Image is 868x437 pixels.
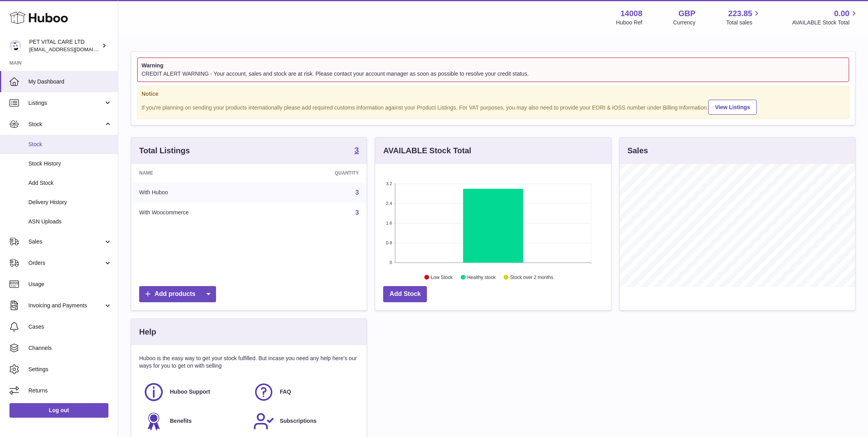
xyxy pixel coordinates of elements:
a: 3 [355,209,359,216]
div: If you're planning on sending your products internationally please add required customs informati... [142,99,845,115]
span: ASN Uploads [28,218,112,225]
a: 3 [355,189,359,196]
span: Subscriptions [280,417,317,425]
span: Stock [28,121,104,128]
a: Subscriptions [253,411,355,432]
span: My Dashboard [28,78,112,86]
span: FAQ [280,388,291,396]
h3: Sales [628,145,648,156]
span: 223.85 [728,8,752,19]
span: Stock History [28,160,112,167]
span: Stock [28,141,112,148]
strong: Notice [142,90,845,98]
span: Add Stock [28,179,112,187]
img: petvitalcare@gmail.com [9,40,21,52]
a: Add products [139,286,216,302]
div: Huboo Ref [616,19,643,26]
text: 0 [390,260,392,265]
strong: 3 [354,146,359,154]
span: Channels [28,344,112,352]
th: Quantity [278,164,367,182]
a: FAQ [253,381,355,403]
span: Listings [28,99,104,107]
text: Low Stock [431,275,453,280]
text: 1.6 [386,221,392,226]
span: Delivery History [28,199,112,206]
text: 2.4 [386,201,392,206]
text: Healthy stock [467,275,496,280]
h3: Help [139,327,156,337]
a: 0.00 AVAILABLE Stock Total [792,8,859,26]
td: With Woocommerce [131,203,278,223]
a: 223.85 Total sales [726,8,761,26]
span: Cases [28,323,112,331]
strong: GBP [678,8,695,19]
span: 0.00 [834,8,849,19]
strong: 14008 [620,8,643,19]
span: AVAILABLE Stock Total [792,19,859,26]
span: Benefits [170,417,192,425]
h3: AVAILABLE Stock Total [383,145,471,156]
span: Returns [28,387,112,394]
text: 3.2 [386,182,392,186]
th: Name [131,164,278,182]
p: Huboo is the easy way to get your stock fulfilled. But incase you need any help here's our ways f... [139,355,359,370]
div: PET VITAL CARE LTD [29,38,100,53]
a: Benefits [143,411,245,432]
span: Orders [28,259,104,267]
span: Sales [28,238,104,245]
span: Invoicing and Payments [28,302,104,309]
span: Usage [28,281,112,288]
td: With Huboo [131,182,278,203]
h3: Total Listings [139,145,190,156]
a: 3 [354,146,359,156]
span: Settings [28,366,112,373]
strong: Warning [142,62,845,69]
a: View Listings [708,100,757,115]
a: Add Stock [383,286,427,302]
a: Log out [9,403,108,417]
span: [EMAIL_ADDRESS][DOMAIN_NAME] [29,46,116,52]
div: Currency [673,19,696,26]
text: 0.8 [386,241,392,245]
text: Stock over 2 months [510,275,553,280]
a: Huboo Support [143,381,245,403]
span: Total sales [726,19,761,26]
span: Huboo Support [170,388,210,396]
div: CREDIT ALERT WARNING - Your account, sales and stock are at risk. Please contact your account man... [142,70,845,78]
